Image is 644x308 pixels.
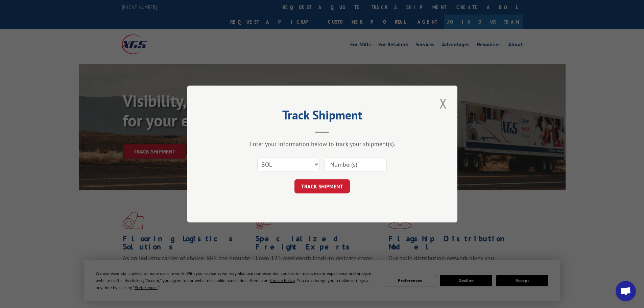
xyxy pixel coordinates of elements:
h2: Track Shipment [221,110,424,123]
a: Open chat [616,281,636,301]
input: Number(s) [325,157,387,171]
div: Enter your information below to track your shipment(s). [221,140,424,148]
button: Close modal [437,94,449,113]
button: TRACK SHIPMENT [294,179,350,193]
